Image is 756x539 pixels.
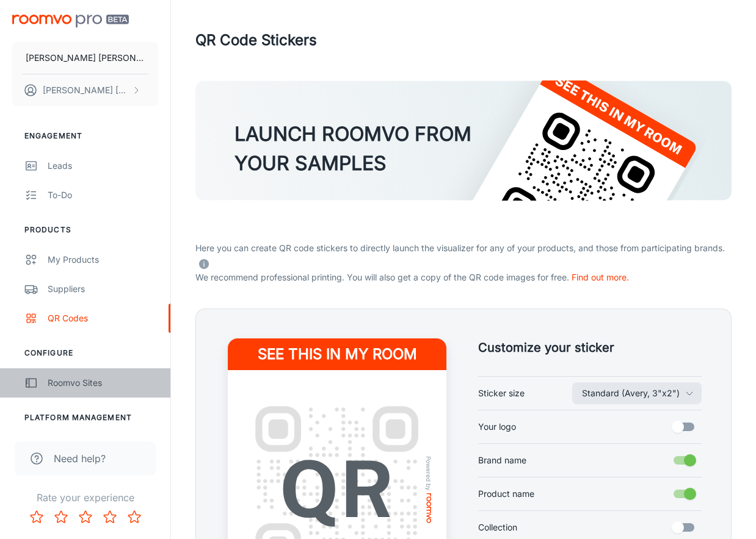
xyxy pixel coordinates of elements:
[73,505,98,529] button: Rate 3 star
[478,338,702,357] h5: Customize your sticker
[48,282,158,296] div: Suppliers
[478,420,516,434] span: Your logo
[228,338,446,370] h4: See this in my room
[423,456,435,491] span: Powered by
[195,271,732,284] p: We recommend professional printing. You will also get a copy of the QR code images for free.
[12,74,158,106] button: [PERSON_NAME] [PERSON_NAME]
[26,51,145,65] p: [PERSON_NAME] [PERSON_NAME] Floors
[49,505,73,529] button: Rate 2 star
[12,15,129,27] img: Roomvo PRO Beta
[12,42,158,74] button: [PERSON_NAME] [PERSON_NAME] Floors
[122,505,147,529] button: Rate 5 star
[48,253,158,266] div: My Products
[195,241,732,271] p: Here you can create QR code stickers to directly launch the visualizer for any of your products, ...
[48,188,158,202] div: To-do
[48,312,158,325] div: QR Codes
[478,487,534,501] span: Product name
[10,490,161,505] p: Rate your experience
[478,387,525,400] span: Sticker size
[98,505,122,529] button: Rate 4 star
[572,272,629,282] a: Find out more.
[478,454,526,467] span: Brand name
[48,376,158,390] div: Roomvo Sites
[234,120,471,178] h3: LAUNCH ROOMVO FROM YOUR SAMPLES
[54,451,106,466] span: Need help?
[24,505,49,529] button: Rate 1 star
[572,382,702,404] button: Sticker size
[48,159,158,173] div: Leads
[426,493,431,523] img: roomvo
[43,84,129,97] p: [PERSON_NAME] [PERSON_NAME]
[195,29,317,51] h1: QR Code Stickers
[478,521,517,534] span: Collection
